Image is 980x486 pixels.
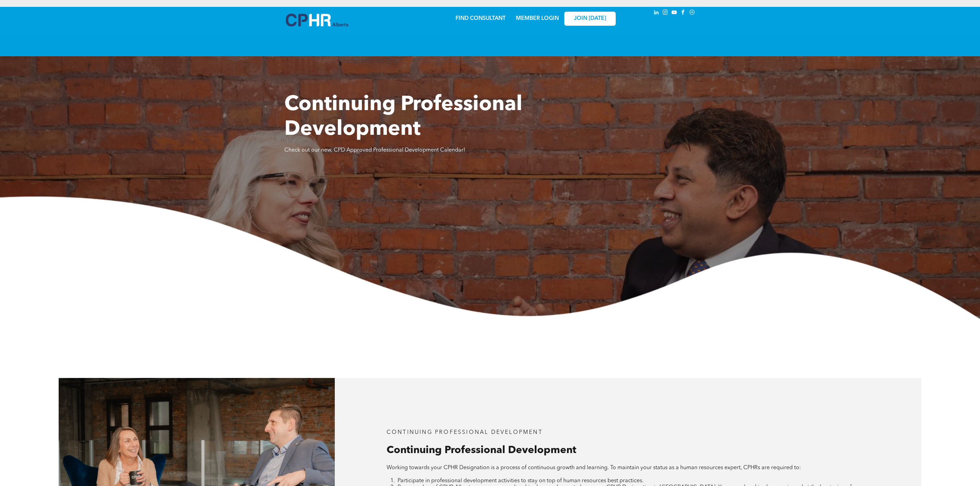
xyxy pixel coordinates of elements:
a: linkedin [653,9,660,18]
a: MEMBER LOGIN [516,16,559,21]
a: facebook [680,9,687,18]
span: Continuing Professional Development [387,445,576,455]
a: instagram [662,9,669,18]
a: youtube [671,9,678,18]
img: A blue and white logo for cp alberta [286,14,348,26]
span: Participate in professional development activities to stay on top of human resources best practices. [398,478,644,484]
span: Continuing Professional Development [284,95,522,140]
span: CONTINUING PROFESSIONAL DEVELOPMENT [387,430,543,435]
span: JOIN [DATE] [574,15,606,22]
span: Working towards your CPHR Designation is a process of continuous growth and learning. To maintain... [387,465,801,471]
a: Social network [688,9,696,18]
span: Check out our new, CPD Approved Professional Development Calendar! [284,147,465,153]
a: JOIN [DATE] [564,12,616,26]
a: FIND CONSULTANT [456,16,506,21]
